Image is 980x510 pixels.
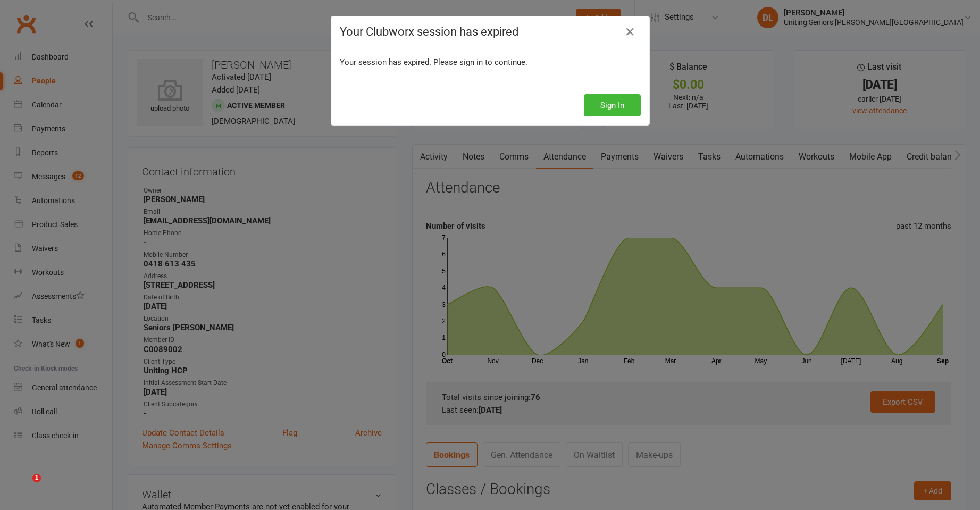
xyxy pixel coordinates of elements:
a: Close [622,23,639,40]
iframe: Intercom live chat [11,474,36,499]
button: Sign In [584,94,641,116]
span: Your session has expired. Please sign in to continue. [340,57,527,67]
span: 1 [32,474,41,482]
h4: Your Clubworx session has expired [340,25,641,38]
